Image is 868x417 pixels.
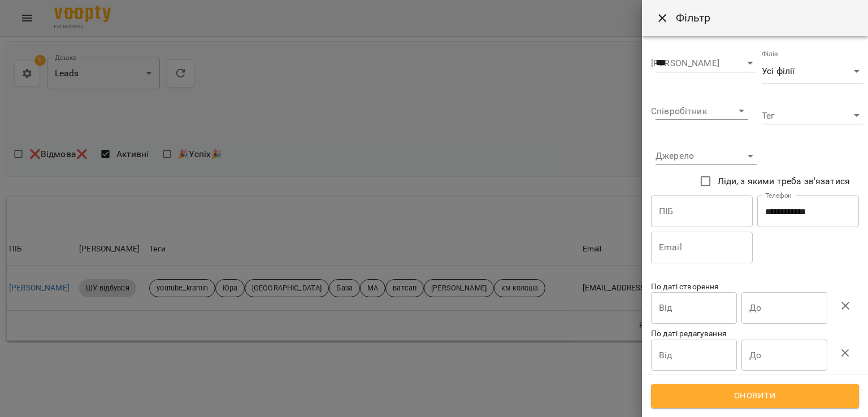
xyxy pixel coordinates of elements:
[762,59,863,84] div: Усі філії
[663,389,847,403] span: Оновити
[762,64,850,78] span: Усі філії
[651,328,859,340] p: По даті редагування
[651,281,859,293] p: По даті створення
[651,384,859,408] button: Оновити
[762,51,778,58] label: Філія
[676,9,854,27] h6: Фільтр
[651,59,719,68] label: [PERSON_NAME]
[649,5,676,32] button: Close
[718,175,850,188] span: Ліди, з якими треба зв'язатися
[651,107,707,116] label: Співробітник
